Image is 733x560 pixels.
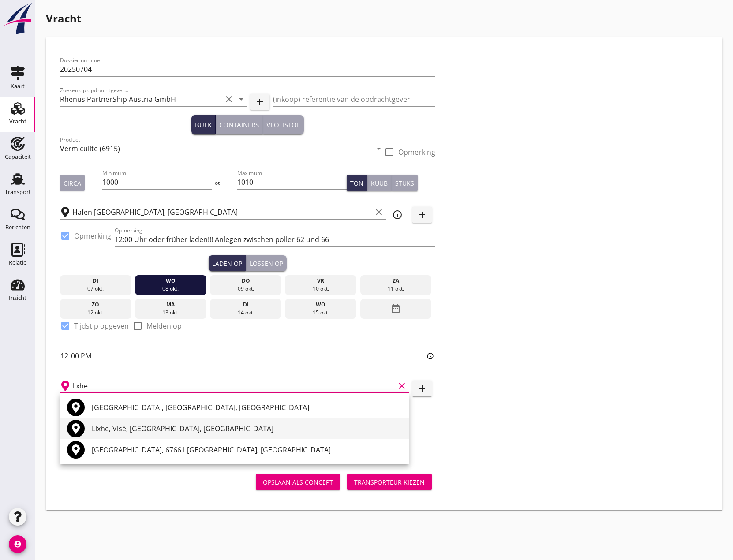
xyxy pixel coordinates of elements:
div: Inzicht [9,295,26,301]
button: Stuks [392,175,418,191]
i: clear [396,381,407,391]
i: add [417,383,427,394]
input: Zoeken op opdrachtgever... [60,92,222,106]
button: Lossen op [246,255,287,271]
label: Melden op [146,321,182,330]
input: Dossier nummer [60,62,435,76]
div: Relatie [9,260,26,265]
input: (inkoop) referentie van de opdrachtgever [273,92,435,106]
input: Maximum [237,175,347,189]
div: Vracht [9,119,26,124]
div: [GEOGRAPHIC_DATA], 67661 [GEOGRAPHIC_DATA], [GEOGRAPHIC_DATA] [92,444,402,455]
div: za [362,277,429,285]
div: Kaart [11,83,25,89]
div: 15 okt. [287,309,354,317]
div: Berichten [5,224,30,230]
div: vr [287,277,354,285]
div: do [212,277,279,285]
i: clear [374,207,384,217]
input: Product [60,142,372,156]
div: Lossen op [250,259,283,268]
input: Laadplaats [72,205,372,219]
div: Circa [64,179,81,188]
button: Opslaan als concept [256,474,340,490]
button: Laden op [209,255,246,271]
div: Stuks [395,179,414,188]
div: di [62,277,129,285]
button: Containers [216,115,263,134]
div: 12 okt. [62,309,129,317]
div: Transporteur kiezen [354,478,425,487]
input: Opmerking [115,232,435,246]
div: Capaciteit [5,154,31,160]
i: arrow_drop_down [236,94,247,105]
i: clear [224,94,234,105]
button: Bulk [191,115,216,134]
img: logo-small.a267ee39.svg [2,2,34,35]
div: 10 okt. [287,285,354,293]
div: Laden op [212,259,242,268]
div: [GEOGRAPHIC_DATA], [GEOGRAPHIC_DATA], [GEOGRAPHIC_DATA] [92,402,402,413]
div: 11 okt. [362,285,429,293]
div: di [212,301,279,309]
i: arrow_drop_down [374,143,384,154]
h1: Vracht [46,11,722,26]
button: Ton [347,175,367,191]
div: 13 okt. [137,309,204,317]
button: Vloeistof [263,115,304,134]
div: 08 okt. [137,285,204,293]
button: Transporteur kiezen [347,474,432,490]
i: date_range [390,301,401,317]
div: Kuub [371,179,388,188]
div: Tot [212,179,237,187]
label: Tijdstip opgeven [74,321,129,330]
i: account_circle [9,535,26,553]
i: add [254,97,265,107]
div: Transport [5,189,31,195]
i: info_outline [392,209,403,220]
div: ma [137,301,204,309]
div: 09 okt. [212,285,279,293]
div: Containers [219,120,259,130]
div: Bulk [195,120,212,130]
div: 07 okt. [62,285,129,293]
button: Kuub [367,175,392,191]
div: wo [137,277,204,285]
div: Opslaan als concept [263,478,333,487]
div: Lixhe, Visé, [GEOGRAPHIC_DATA], [GEOGRAPHIC_DATA] [92,423,402,434]
label: Opmerking [398,148,435,157]
button: Circa [60,175,85,191]
div: 14 okt. [212,309,279,317]
i: add [417,209,427,220]
div: zo [62,301,129,309]
input: Losplaats [72,379,395,393]
input: Minimum [102,175,212,189]
div: Vloeistof [266,120,300,130]
div: Ton [350,179,363,188]
div: wo [287,301,354,309]
label: Opmerking [74,231,111,240]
